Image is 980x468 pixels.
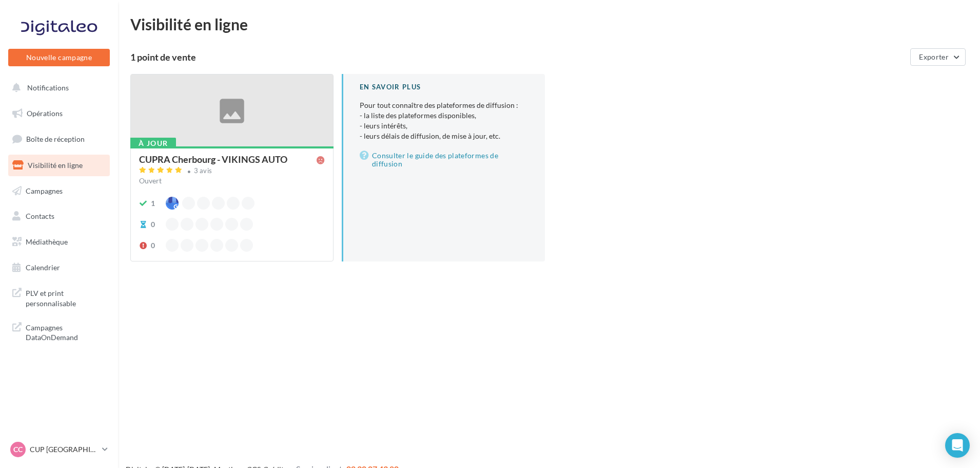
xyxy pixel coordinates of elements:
a: Contacts [6,205,112,227]
a: Campagnes [6,180,112,202]
div: 0 [151,219,155,230]
button: Notifications [6,77,108,99]
li: - la liste des plateformes disponibles, [360,110,528,121]
span: Notifications [27,83,69,92]
span: Médiathèque [26,237,68,246]
div: CUPRA Cherbourg - VIKINGS AUTO [139,155,287,164]
span: Calendrier [26,263,60,272]
span: Ouvert [139,176,162,185]
a: CC CUP [GEOGRAPHIC_DATA] [8,440,110,459]
li: - leurs délais de diffusion, de mise à jour, etc. [360,131,528,141]
span: Visibilité en ligne [28,161,83,170]
div: 1 [151,198,155,209]
p: Pour tout connaître des plateformes de diffusion : [360,100,528,141]
div: Visibilité en ligne [130,16,968,32]
a: 3 avis [139,165,325,178]
a: Opérations [6,103,112,124]
span: Campagnes DataOnDemand [26,321,106,343]
div: Open Intercom Messenger [945,433,970,458]
div: 0 [151,240,155,251]
span: Contacts [26,212,54,220]
span: Boîte de réception [26,135,85,143]
div: À jour [130,138,176,149]
span: Exporter [919,52,949,61]
button: Nouvelle campagne [8,49,110,66]
a: Consulter le guide des plateformes de diffusion [360,149,528,170]
a: Campagnes DataOnDemand [6,316,112,347]
a: Médiathèque [6,231,112,253]
div: En savoir plus [360,82,528,92]
div: 3 avis [194,167,212,174]
span: Opérations [27,109,63,118]
li: - leurs intérêts, [360,121,528,131]
p: CUP [GEOGRAPHIC_DATA] [30,444,98,455]
span: CC [13,444,23,455]
span: Campagnes [26,186,63,195]
a: Visibilité en ligne [6,155,112,176]
div: 1 point de vente [130,52,906,62]
a: PLV et print personnalisable [6,282,112,312]
span: PLV et print personnalisable [26,286,106,308]
a: Boîte de réception [6,128,112,150]
button: Exporter [910,48,966,66]
a: Calendrier [6,257,112,278]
